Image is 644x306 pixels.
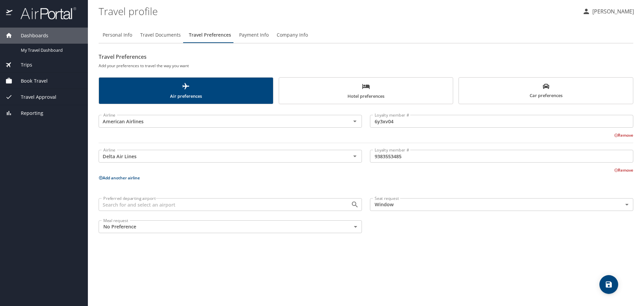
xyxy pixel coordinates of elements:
[99,51,633,62] h2: Travel Preferences
[99,1,577,21] h1: Travel profile
[12,32,48,39] span: Dashboards
[101,200,340,209] input: Search for and select an airport
[614,132,633,138] button: Remove
[350,151,360,161] button: Open
[140,31,181,39] span: Travel Documents
[614,167,633,173] button: Remove
[101,117,340,126] input: Select an Airline
[99,77,633,104] div: scrollable force tabs example
[99,62,633,69] h6: Add your preferences to travel the way you want
[99,175,140,181] button: Add another airline
[189,31,231,39] span: Travel Preferences
[277,31,308,39] span: Company Info
[463,83,629,99] span: Car preferences
[350,200,360,209] button: Open
[99,220,362,233] div: No Preference
[283,82,449,100] span: Hotel preferences
[590,7,634,15] p: [PERSON_NAME]
[12,110,43,117] span: Reporting
[13,7,76,20] img: airportal-logo.png
[101,152,340,161] input: Select an Airline
[12,93,56,101] span: Travel Approval
[599,275,618,294] button: save
[580,5,637,17] button: [PERSON_NAME]
[21,47,80,53] span: My Travel Dashboard
[103,82,269,100] span: Air preferences
[6,7,13,20] img: icon-airportal.png
[370,198,633,211] div: Window
[350,117,360,126] button: Open
[239,31,269,39] span: Payment Info
[12,61,32,69] span: Trips
[99,27,633,43] div: Profile
[103,31,132,39] span: Personal Info
[12,77,48,85] span: Book Travel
